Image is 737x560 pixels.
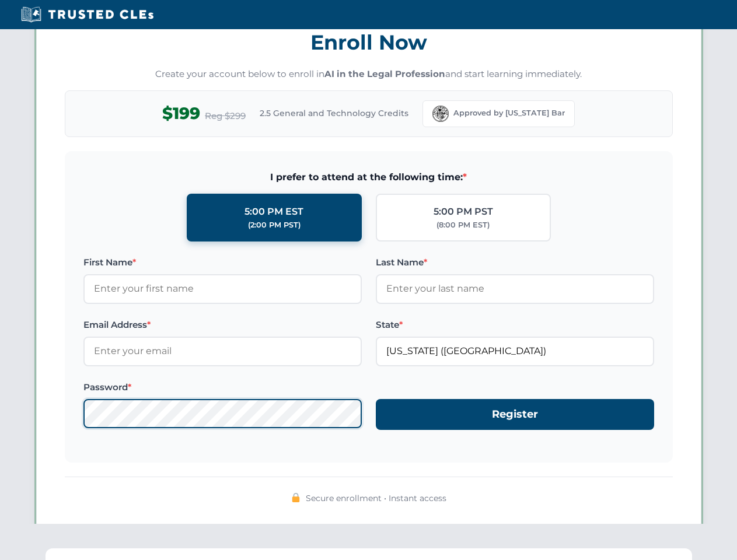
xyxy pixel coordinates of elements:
[83,256,362,269] label: First Name
[453,107,565,119] span: Approved by [US_STATE] Bar
[205,109,246,123] span: Reg $299
[83,318,362,332] label: Email Address
[83,337,362,366] input: Enter your email
[18,6,157,23] img: Trusted CLEs
[260,107,408,120] span: 2.5 General and Technology Credits
[376,337,654,366] input: Florida (FL)
[65,24,673,61] h3: Enroll Now
[291,493,301,502] img: 🔒
[65,68,673,81] p: Create your account below to enroll in and start learning immediately.
[376,318,654,332] label: State
[436,219,490,231] div: (8:00 PM EST)
[162,100,200,127] span: $199
[376,256,654,269] label: Last Name
[248,219,301,231] div: (2:00 PM PST)
[83,274,362,303] input: Enter your first name
[432,106,449,122] img: Florida Bar
[244,204,303,219] div: 5:00 PM EST
[376,399,654,430] button: Register
[324,68,445,79] strong: AI in the Legal Profession
[83,170,654,185] span: I prefer to attend at the following time:
[306,492,446,505] span: Secure enrollment • Instant access
[83,380,362,394] label: Password
[434,204,493,219] div: 5:00 PM PST
[376,274,654,303] input: Enter your last name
